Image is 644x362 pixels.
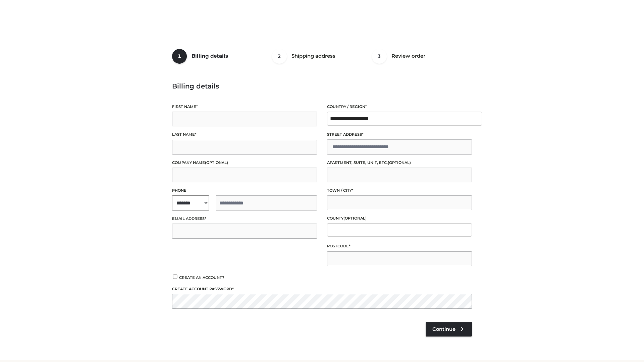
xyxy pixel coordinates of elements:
span: (optional) [388,160,411,165]
label: Last name [172,131,317,138]
label: Apartment, suite, unit, etc. [327,160,472,166]
span: Review order [391,53,425,59]
a: Continue [426,322,472,337]
label: Postcode [327,243,472,249]
span: (optional) [205,160,228,165]
span: 1 [172,49,187,64]
label: Company name [172,160,317,166]
label: First name [172,104,317,110]
input: Create an account? [172,275,178,279]
label: Create account password [172,286,472,292]
span: Create an account? [179,275,224,280]
span: 2 [272,49,287,64]
h3: Billing details [172,82,472,90]
label: Street address [327,131,472,138]
label: Town / City [327,187,472,194]
span: (optional) [343,216,367,221]
span: Continue [432,326,455,332]
span: Billing details [192,53,228,59]
label: Email address [172,216,317,222]
span: Shipping address [291,53,335,59]
label: County [327,215,472,222]
label: Phone [172,187,317,194]
label: Country / Region [327,104,472,110]
span: 3 [372,49,387,64]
